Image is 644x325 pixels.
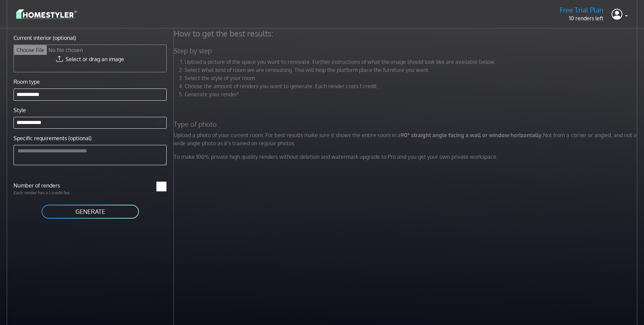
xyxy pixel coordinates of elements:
li: Select the style of your room. [185,74,639,82]
label: Style [14,106,26,114]
li: Choose the amount of renders you want to generate. Each render costs 1 credit. [185,82,639,90]
button: GENERATE [41,204,140,219]
img: logo-3de290ba35641baa71223ecac5eacb59cb85b4c7fdf211dc9aaecaaee71ea2f8.svg [16,8,77,20]
h5: Step by step [170,47,643,55]
p: 10 renders left [560,14,603,22]
label: Room type [14,78,40,86]
label: Current interior (optional) [14,34,76,42]
label: Specific requirements (optional) [14,134,92,142]
h5: Type of photo [170,120,643,128]
p: Each render has a 1 credit fee [9,190,90,196]
li: Select what kind of room we are renovating. This will help the platform place the furniture you w... [185,66,639,74]
h4: How to get the best results: [170,28,643,39]
label: Number of renders [9,181,90,190]
p: Upload a photo of your current room. For best results make sure it shows the entire room in a Not... [170,131,643,147]
strong: 90° straight angle facing a wall or window horizontally. [401,132,543,139]
li: Generate your render! [185,90,639,98]
h5: Free Trial Plan [560,6,603,14]
p: To make 100% private high quality renders without deletion and watermark upgrade to Pro and you g... [170,153,643,161]
li: Upload a picture of the space you want to renovate. Further instructions of what the image should... [185,58,639,66]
